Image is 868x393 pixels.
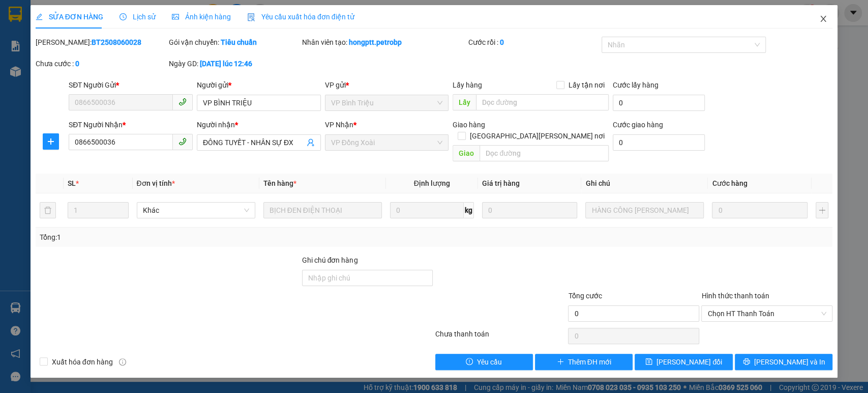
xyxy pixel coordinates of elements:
b: BT2508060028 [92,38,141,46]
label: Cước giao hàng [613,121,663,129]
input: Cước lấy hàng [613,95,705,111]
div: SĐT Người Gửi [69,79,193,91]
span: Đơn vị tính [137,179,175,187]
span: save [645,358,652,366]
span: Lịch sử [119,13,156,21]
span: Lấy tận nơi [564,79,609,91]
span: Giao hàng [453,121,485,129]
button: plusThêm ĐH mới [535,354,633,370]
span: Xuất hóa đơn hàng [48,356,117,368]
div: Chưa cước : [36,58,167,69]
span: VP Nhận [325,121,353,129]
span: plus [43,137,58,146]
button: save[PERSON_NAME] đổi [635,354,732,370]
span: phone [178,137,187,146]
div: Ngày GD: [169,58,300,69]
label: Ghi chú đơn hàng [302,256,358,264]
span: SL [68,179,76,187]
span: Lấy [453,94,476,110]
label: Hình thức thanh toán [701,292,769,300]
label: Cước lấy hàng [613,81,659,89]
span: Định lượng [414,179,450,187]
input: Dọc đường [480,145,609,161]
button: printer[PERSON_NAME] và In [735,354,832,370]
span: Tổng cước [568,292,602,300]
div: SĐT Người Nhận [69,119,193,130]
span: clock-circle [119,13,127,20]
b: [DATE] lúc 12:46 [200,60,252,68]
b: hongptt.petrobp [349,38,402,46]
span: picture [172,13,179,20]
b: 0 [75,60,79,68]
span: phone [178,98,187,106]
input: Cước giao hàng [613,134,705,151]
div: Chưa thanh toán [434,328,567,346]
span: Thêm ĐH mới [568,356,611,368]
span: VP Bình Triệu [331,95,443,110]
span: plus [557,358,564,366]
span: info-circle [119,358,126,366]
span: exclamation-circle [466,358,473,366]
span: Yêu cầu [477,356,502,368]
div: VP gửi [325,79,449,91]
span: Yêu cầu xuất hóa đơn điện tử [247,13,354,21]
b: 0 [500,38,504,46]
span: Ảnh kiện hàng [172,13,231,21]
span: Khác [143,203,249,218]
span: user-add [307,138,315,147]
button: delete [40,202,56,218]
input: 0 [712,202,807,218]
div: Nhân viên tạo: [302,37,466,48]
span: SỬA ĐƠN HÀNG [36,13,103,21]
span: kg [464,202,474,218]
div: [PERSON_NAME]: [36,37,167,48]
input: VD: Bàn, Ghế [263,202,382,218]
span: printer [743,358,750,366]
img: icon [247,13,255,21]
button: plus [816,202,828,218]
button: plus [43,133,59,150]
span: close [819,15,827,23]
div: Cước rồi : [468,37,600,48]
span: VP Đồng Xoài [331,135,443,150]
span: Giao [453,145,480,161]
th: Ghi chú [581,174,708,193]
span: [PERSON_NAME] và In [754,356,825,368]
span: [PERSON_NAME] đổi [656,356,722,368]
div: Người gửi [197,79,321,91]
button: exclamation-circleYêu cầu [435,354,533,370]
input: 0 [482,202,578,218]
div: Người nhận [197,119,321,130]
span: Giá trị hàng [482,179,520,187]
input: Dọc đường [476,94,609,110]
span: Lấy hàng [453,81,482,89]
span: [GEOGRAPHIC_DATA][PERSON_NAME] nơi [466,130,609,142]
b: Tiêu chuẩn [221,38,257,46]
div: Tổng: 1 [40,232,336,243]
input: Ghi Chú [585,202,704,218]
span: Tên hàng [263,179,296,187]
button: Close [809,5,837,34]
div: Gói vận chuyển: [169,37,300,48]
span: edit [36,13,43,20]
span: Chọn HT Thanh Toán [707,306,826,321]
input: Ghi chú đơn hàng [302,270,433,286]
span: Cước hàng [712,179,747,187]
